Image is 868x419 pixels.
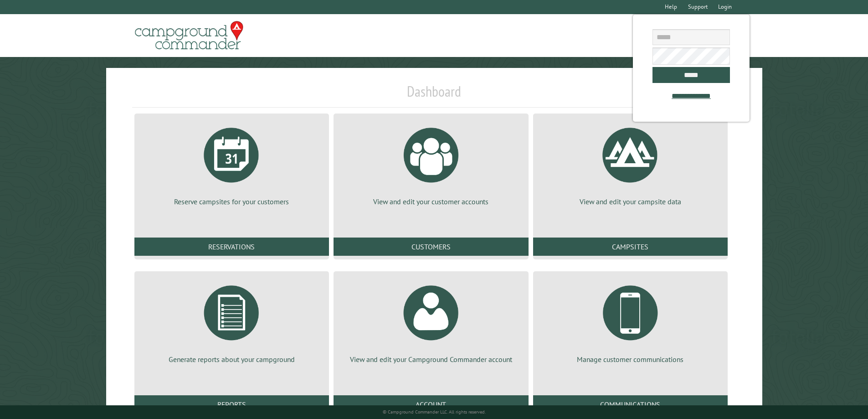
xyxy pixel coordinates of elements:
[533,395,728,414] a: Communications
[145,354,318,364] p: Generate reports about your campground
[145,121,318,207] a: Reserve campsites for your customers
[334,238,528,256] a: Customers
[145,279,318,364] a: Generate reports about your campground
[544,279,717,364] a: Manage customer communications
[344,197,517,207] p: View and edit your customer accounts
[533,238,728,256] a: Campsites
[134,395,329,414] a: Reports
[544,121,717,207] a: View and edit your campsite data
[334,395,528,414] a: Account
[383,409,486,415] small: © Campground Commander LLC. All rights reserved.
[132,18,246,53] img: Campground Commander
[344,354,517,364] p: View and edit your Campground Commander account
[544,354,717,364] p: Manage customer communications
[145,197,318,207] p: Reserve campsites for your customers
[544,197,717,207] p: View and edit your campsite data
[134,238,329,256] a: Reservations
[344,279,517,364] a: View and edit your Campground Commander account
[132,83,736,108] h1: Dashboard
[344,121,517,207] a: View and edit your customer accounts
